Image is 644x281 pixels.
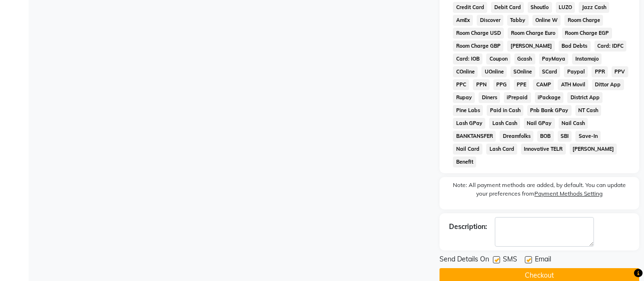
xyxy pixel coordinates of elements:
[449,181,630,202] label: Note: All payment methods are added, by default. You can update your preferences from
[535,254,551,266] span: Email
[491,2,524,13] span: Debit Card
[453,131,496,142] span: BANKTANSFER
[453,79,469,90] span: PPC
[511,66,535,77] span: SOnline
[564,66,588,77] span: Paypal
[504,92,531,103] span: iPrepaid
[556,2,575,13] span: LUZO
[572,53,602,64] span: Instamojo
[453,53,482,64] span: Card: IOB
[493,79,510,90] span: PPG
[612,66,628,77] span: PPV
[449,222,487,232] div: Description:
[558,79,588,90] span: ATH Movil
[479,92,500,103] span: Diners
[503,254,517,266] span: SMS
[524,118,555,129] span: Nail GPay
[528,2,552,13] span: Shoutlo
[575,105,602,116] span: NT Cash
[473,79,490,90] span: PPN
[453,2,487,13] span: Credit Card
[564,15,603,26] span: Room Charge
[477,15,503,26] span: Discover
[521,144,566,155] span: Innovative TELR
[539,53,569,64] span: PayMaya
[440,254,489,266] span: Send Details On
[533,79,554,90] span: CAMP
[453,118,485,129] span: Lash GPay
[559,118,588,129] span: Nail Cash
[453,28,504,39] span: Room Charge USD
[575,131,601,142] span: Save-In
[453,15,473,26] span: AmEx
[481,66,507,77] span: UOnline
[532,15,561,26] span: Online W
[453,92,475,103] span: Rupay
[453,66,478,77] span: COnline
[453,105,483,116] span: Pine Labs
[500,131,533,142] span: Dreamfolks
[514,53,535,64] span: Gcash
[539,66,561,77] span: SCard
[534,189,603,198] label: Payment Methods Setting
[579,2,609,13] span: Jazz Cash
[508,28,558,39] span: Room Charge Euro
[453,156,476,167] span: Benefit
[559,41,591,52] span: Bad Debts
[486,53,511,64] span: Coupon
[507,15,529,26] span: Tabby
[592,79,624,90] span: Dittor App
[489,118,520,129] span: Lash Cash
[487,105,523,116] span: Paid in Cash
[594,41,627,52] span: Card: IDFC
[527,105,572,116] span: Pnb Bank GPay
[570,144,617,155] span: [PERSON_NAME]
[558,131,572,142] span: SBI
[567,92,603,103] span: District App
[486,144,517,155] span: Lash Card
[592,66,608,77] span: PPR
[507,41,555,52] span: [PERSON_NAME]
[453,41,503,52] span: Room Charge GBP
[537,131,554,142] span: BOB
[562,28,612,39] span: Room Charge EGP
[535,92,564,103] span: iPackage
[514,79,530,90] span: PPE
[453,144,482,155] span: Nail Card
